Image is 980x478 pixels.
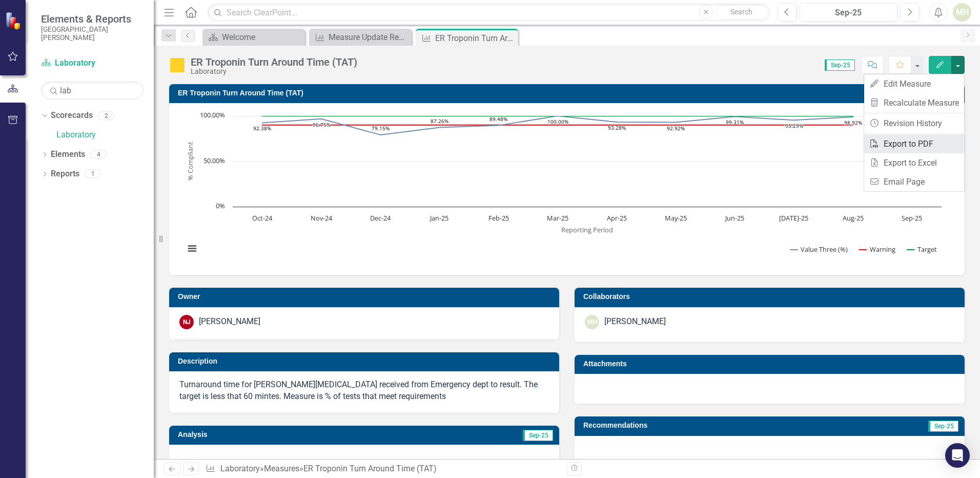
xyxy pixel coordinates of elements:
button: Sep-25 [800,3,897,22]
div: Measure Update Report [329,31,409,44]
div: Chart. Highcharts interactive chart. [179,111,954,265]
div: 2 [98,111,114,120]
span: Sep-25 [928,421,958,432]
text: 100.00% [547,118,568,125]
text: Dec-24 [370,213,391,223]
svg: Interactive chart [179,111,947,265]
div: ER Troponin Turn Around Time (TAT) [303,464,437,473]
text: 96.75% [313,121,331,128]
text: Sep-25 [902,213,922,223]
text: 0% [216,201,225,210]
text: 99.31% [726,118,744,126]
text: 95.29% [785,122,803,129]
span: Sep-25 [825,59,855,71]
text: 89.48% [489,115,507,123]
a: Welcome [205,31,302,44]
div: 1 [85,170,101,178]
h3: Recommendations [583,422,836,429]
text: Apr-25 [607,213,627,223]
text: Jan-25 [429,213,448,223]
input: Search ClearPoint... [208,4,770,22]
text: 92.38% [253,125,271,132]
text: [DATE]-25 [779,213,808,223]
span: Search [730,8,752,16]
text: May-25 [665,213,687,223]
text: 50.00% [203,156,225,165]
a: Scorecards [51,110,93,122]
text: 100.00% [200,110,225,120]
input: Search Below... [41,82,144,99]
text: Feb-25 [488,213,509,223]
text: Aug-25 [843,213,864,223]
span: Elements & Reports [41,13,144,25]
a: Laboratory [56,129,154,141]
a: Email Page [864,172,964,191]
button: Show Value Three (%) [790,245,848,254]
div: Sep-25 [803,7,894,19]
a: Revision History [864,114,964,133]
button: Show Target [907,245,937,254]
p: Turnaround time for [PERSON_NAME][MEDICAL_DATA] received from Emergency dept to result. The targe... [179,379,549,403]
h3: Attachments [583,360,959,368]
div: [PERSON_NAME] [604,316,666,328]
a: Elements [51,149,85,161]
h3: ER Troponin Turn Around Time (TAT) [178,89,959,97]
div: Open Intercom Messenger [945,443,970,468]
a: Laboratory [220,464,260,473]
text: Jun-25 [724,213,744,223]
text: Nov-24 [311,213,333,223]
div: Laboratory [191,68,357,75]
h3: Owner [178,293,554,301]
text: 87.26% [431,117,448,125]
h3: Collaborators [583,293,959,301]
text: % Compliant [186,142,195,181]
button: View chart menu, Chart [185,242,199,256]
button: Show Warning [860,245,896,254]
a: Export to Excel [864,153,964,172]
a: Edit Measure [864,74,964,93]
text: 92.92% [667,125,685,132]
div: ER Troponin Turn Around Time (TAT) [435,32,516,45]
a: Reports [51,168,79,180]
text: Reporting Period [561,225,613,234]
text: Mar-25 [547,213,568,223]
a: Measure Update Report [312,31,409,44]
div: NJ [179,315,194,329]
text: Oct-24 [252,213,273,223]
button: MH [953,3,971,22]
h3: Analysis [178,431,360,439]
div: 4 [90,150,107,159]
a: Recalculate Measure [864,93,964,112]
h3: Description [178,357,554,365]
text: 79.15% [372,125,390,132]
small: [GEOGRAPHIC_DATA][PERSON_NAME] [41,25,144,42]
a: Measures [264,464,299,473]
div: » » [206,463,559,475]
img: Caution [169,57,186,73]
span: Sep-25 [523,430,553,441]
img: ClearPoint Strategy [5,12,23,30]
text: 93.28% [608,124,626,131]
g: Target, line 3 of 3 with 12 data points. [260,114,855,118]
div: Welcome [222,31,302,44]
div: ER Troponin Turn Around Time (TAT) [191,56,357,68]
a: Laboratory [41,57,144,69]
text: 98.92% [844,119,862,126]
div: MH [585,315,599,329]
a: Export to PDF [864,134,964,153]
div: [PERSON_NAME] [199,316,260,328]
button: Search [716,5,767,19]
